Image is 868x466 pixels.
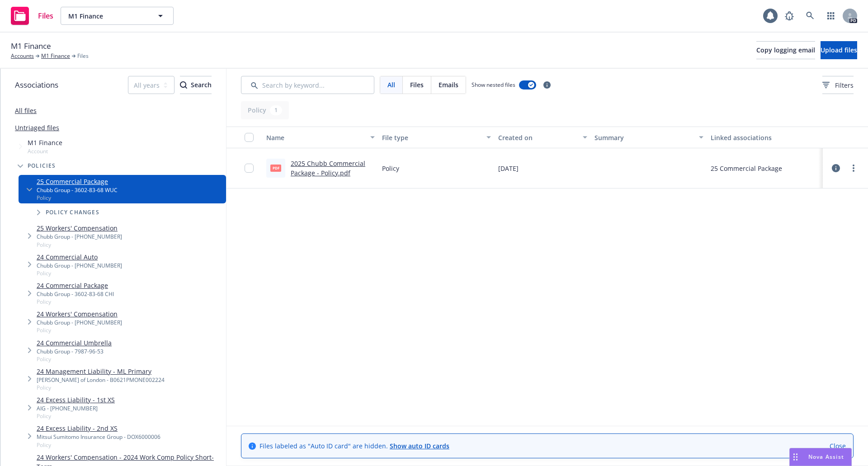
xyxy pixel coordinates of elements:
span: Files [77,52,89,60]
span: Files [38,12,53,19]
span: Copy logging email [756,46,815,54]
span: M1 Finance [11,40,51,52]
button: M1 Finance [61,7,174,25]
a: Untriaged files [15,123,59,132]
div: Name [266,133,365,142]
span: [DATE] [498,164,519,173]
a: 24 Commercial Package [37,281,114,290]
div: Chubb Group - 3602-83-68 CHI [37,290,114,298]
div: Chubb Group - 3602-83-68 WUC [37,186,118,194]
a: 24 Excess Liability - 2nd XS [37,424,160,433]
div: Chubb Group - [PHONE_NUMBER] [37,262,122,269]
span: Filters [835,80,854,90]
span: Policy [37,412,115,420]
svg: Search [180,81,187,89]
button: Linked associations [707,127,823,148]
div: Search [180,76,212,94]
span: Files [410,80,424,89]
a: 2025 Chubb Commercial Package - Policy.pdf [291,159,365,177]
span: Policy [37,326,122,334]
a: 24 Workers' Compensation [37,309,122,319]
span: M1 Finance [28,138,62,147]
a: Search [801,7,819,25]
button: SearchSearch [180,76,212,94]
span: Policy [37,194,118,202]
span: Policy [37,298,114,306]
span: All [387,80,395,89]
span: Associations [15,79,58,91]
div: Linked associations [711,133,819,142]
a: 24 Management Liability - ML Primary [37,367,165,376]
div: Drag to move [790,448,801,466]
a: 24 Commercial Umbrella [37,338,112,348]
span: Emails [439,80,458,89]
div: Chubb Group - [PHONE_NUMBER] [37,233,122,240]
span: Policy [37,269,122,277]
span: Show nested files [472,81,515,89]
button: Nova Assist [789,448,852,466]
span: Policies [28,163,56,169]
div: File type [382,133,481,142]
a: more [848,163,859,174]
span: Filters [822,80,854,90]
a: Close [830,441,846,451]
a: 25 Commercial Package [37,177,118,186]
a: Show auto ID cards [390,442,449,450]
a: Files [7,3,57,28]
div: 25 Commercial Package [711,164,782,173]
a: Report a Bug [780,7,798,25]
span: Policy [382,164,399,173]
a: Accounts [11,52,34,60]
div: Created on [498,133,578,142]
div: Summary [594,133,693,142]
input: Search by keyword... [241,76,374,94]
div: AIG - [PHONE_NUMBER] [37,405,115,412]
input: Select all [245,133,254,142]
span: Policy [37,441,160,449]
button: Summary [591,127,707,148]
span: Files labeled as "Auto ID card" are hidden. [259,441,449,451]
a: 25 Workers' Compensation [37,223,122,233]
a: Switch app [822,7,840,25]
button: Upload files [821,41,857,59]
button: File type [378,127,494,148]
span: Policy [37,241,122,249]
a: 24 Excess Liability - 1st XS [37,395,115,405]
span: Policy [37,355,112,363]
span: Policy [37,384,165,391]
div: Mitsui Sumitomo Insurance Group - DOX6000006 [37,433,160,441]
span: pdf [270,165,281,171]
span: Policy changes [46,210,99,215]
span: Account [28,147,62,155]
div: [PERSON_NAME] of London - B0621PMONE002224 [37,376,165,384]
input: Toggle Row Selected [245,164,254,173]
button: Filters [822,76,854,94]
a: M1 Finance [41,52,70,60]
a: 24 Commercial Auto [37,252,122,262]
button: Name [263,127,378,148]
span: Nova Assist [808,453,844,461]
button: Copy logging email [756,41,815,59]
span: Upload files [821,46,857,54]
div: Chubb Group - 7987-96-53 [37,348,112,355]
a: All files [15,106,37,115]
button: Created on [495,127,591,148]
span: M1 Finance [68,11,146,21]
div: Chubb Group - [PHONE_NUMBER] [37,319,122,326]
